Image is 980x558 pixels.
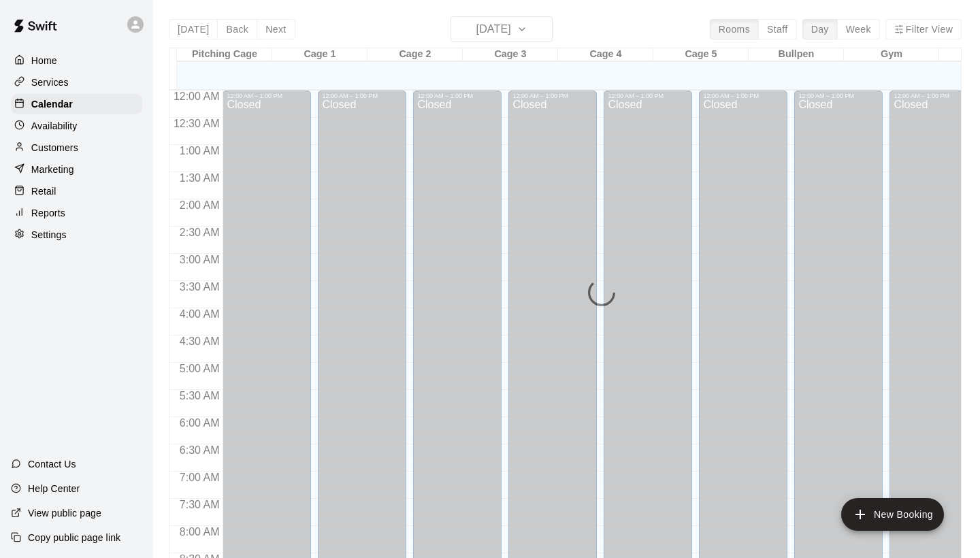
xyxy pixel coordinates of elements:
[28,531,120,544] p: Copy public page link
[463,48,558,61] div: Cage 3
[272,48,367,61] div: Cage 1
[653,48,749,61] div: Cage 5
[11,50,142,71] a: Home
[31,163,74,176] p: Marketing
[417,93,497,99] div: 12:00 AM – 1:00 PM
[176,363,223,374] span: 5:00 AM
[11,203,142,223] a: Reports
[31,228,67,242] p: Settings
[28,506,101,520] p: View public page
[844,48,939,61] div: Gym
[176,254,223,265] span: 3:00 AM
[176,227,223,238] span: 2:30 AM
[170,118,223,129] span: 12:30 AM
[28,482,80,495] p: Help Center
[176,172,223,184] span: 1:30 AM
[894,93,974,99] div: 12:00 AM – 1:00 PM
[703,93,783,99] div: 12:00 AM – 1:00 PM
[176,281,223,293] span: 3:30 AM
[176,444,223,456] span: 6:30 AM
[11,116,142,136] a: Availability
[11,137,142,158] a: Customers
[31,76,69,89] p: Services
[11,72,142,93] a: Services
[31,206,65,220] p: Reports
[176,335,223,347] span: 4:30 AM
[608,93,688,99] div: 12:00 AM – 1:00 PM
[322,93,402,99] div: 12:00 AM – 1:00 PM
[11,225,142,245] a: Settings
[11,181,142,201] a: Retail
[512,93,593,99] div: 12:00 AM – 1:00 PM
[11,159,142,180] a: Marketing
[31,119,78,133] p: Availability
[176,145,223,157] span: 1:00 AM
[227,93,307,99] div: 12:00 AM – 1:00 PM
[841,498,944,531] button: add
[558,48,653,61] div: Cage 4
[31,184,56,198] p: Retail
[177,48,272,61] div: Pitching Cage
[176,308,223,320] span: 4:00 AM
[798,93,879,99] div: 12:00 AM – 1:00 PM
[31,141,78,154] p: Customers
[176,526,223,538] span: 8:00 AM
[176,499,223,510] span: 7:30 AM
[176,417,223,429] span: 6:00 AM
[28,457,76,471] p: Contact Us
[31,97,73,111] p: Calendar
[749,48,844,61] div: Bullpen
[176,472,223,483] span: 7:00 AM
[176,199,223,211] span: 2:00 AM
[31,54,57,67] p: Home
[367,48,463,61] div: Cage 2
[11,94,142,114] a: Calendar
[170,91,223,102] span: 12:00 AM
[176,390,223,401] span: 5:30 AM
